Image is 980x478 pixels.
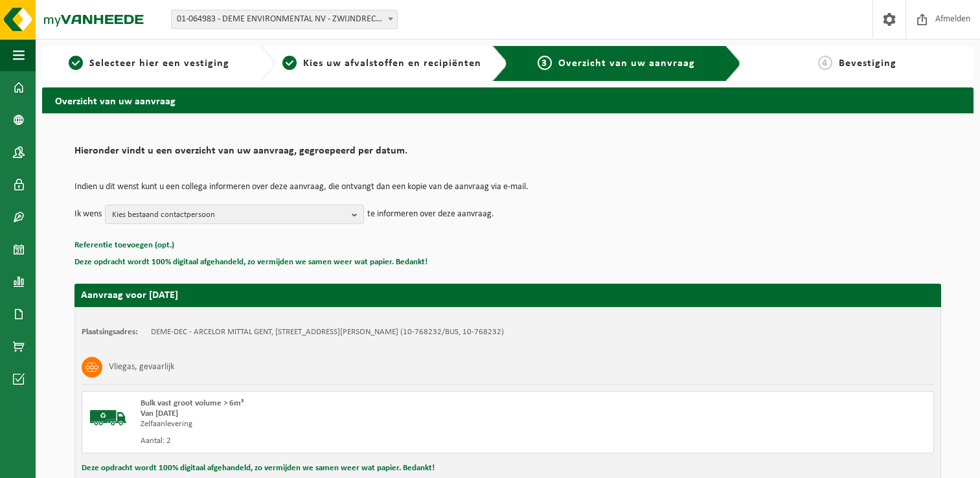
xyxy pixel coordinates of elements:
[74,205,102,224] p: Ik wens
[49,56,249,71] a: 1Selecteer hier een vestiging
[141,419,560,429] div: Zelfaanlevering
[89,398,128,437] img: BL-SO-LV.png
[367,205,494,224] p: te informeren over deze aanvraag.
[538,56,552,70] span: 3
[303,58,481,69] span: Kies uw afvalstoffen en recipiënten
[839,58,896,69] span: Bevestiging
[74,254,427,271] button: Deze opdracht wordt 100% digitaal afgehandeld, zo vermijden we samen weer wat papier. Bedankt!
[109,357,174,378] h3: Vliegas, gevaarlijk
[74,183,941,192] p: Indien u dit wenst kunt u een collega informeren over deze aanvraag, die ontvangt dan een kopie v...
[74,146,941,163] h2: Hieronder vindt u een overzicht van uw aanvraag, gegroepeerd per datum.
[82,328,138,336] strong: Plaatsingsadres:
[141,399,244,407] span: Bulk vast groot volume > 6m³
[172,10,397,28] span: 01-064983 - DEME ENVIRONMENTAL NV - ZWIJNDRECHT
[89,58,229,69] span: Selecteer hier een vestiging
[74,237,174,254] button: Referentie toevoegen (opt.)
[69,56,83,70] span: 1
[82,460,435,477] button: Deze opdracht wordt 100% digitaal afgehandeld, zo vermijden we samen weer wat papier. Bedankt!
[42,87,974,113] h2: Overzicht van uw aanvraag
[141,409,178,418] strong: Van [DATE]
[818,56,832,70] span: 4
[112,205,347,225] span: Kies bestaand contactpersoon
[81,290,178,301] strong: Aanvraag voor [DATE]
[141,436,560,446] div: Aantal: 2
[151,327,504,337] td: DEME-DEC - ARCELOR MITTAL GENT, [STREET_ADDRESS][PERSON_NAME] (10-768232/BUS, 10-768232)
[282,56,483,71] a: 2Kies uw afvalstoffen en recipiënten
[558,58,695,69] span: Overzicht van uw aanvraag
[105,205,364,224] button: Kies bestaand contactpersoon
[282,56,297,70] span: 2
[171,10,398,29] span: 01-064983 - DEME ENVIRONMENTAL NV - ZWIJNDRECHT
